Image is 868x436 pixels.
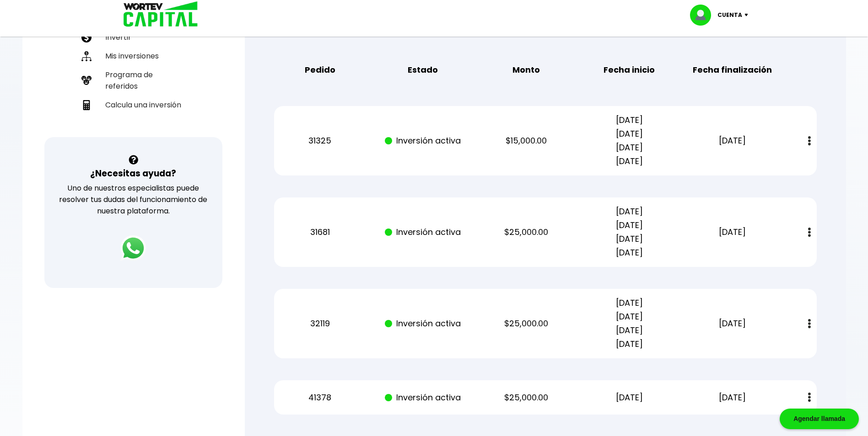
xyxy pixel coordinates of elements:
p: $25,000.00 [483,225,570,239]
p: 31325 [276,134,363,148]
p: $25,000.00 [483,317,570,330]
p: [DATE] [689,317,776,330]
b: Estado [408,63,438,77]
b: Pedido [305,63,335,77]
img: calculadora-icon.17d418c4.svg [81,100,92,110]
img: logos_whatsapp-icon.242b2217.svg [120,235,146,261]
p: 31681 [276,225,363,239]
p: [DATE] [689,225,776,239]
img: invertir-icon.b3b967d7.svg [81,32,92,43]
p: Inversión activa [380,134,467,148]
a: Invertir [78,28,189,47]
p: Inversión activa [380,317,467,330]
p: Cuenta [717,8,742,22]
p: [DATE] [DATE] [DATE] [DATE] [586,205,673,260]
p: 32119 [276,317,363,330]
ul: Capital [78,3,189,137]
p: Uno de nuestros especialistas puede resolver tus dudas del funcionamiento de nuestra plataforma. [56,182,210,217]
p: $25,000.00 [483,391,570,404]
p: [DATE] [586,391,673,404]
p: Inversión activa [380,225,467,239]
p: [DATE] [689,391,776,404]
p: 41378 [276,391,363,404]
h3: ¿Necesitas ayuda? [90,167,176,180]
img: icon-down [742,14,755,16]
p: [DATE] [689,134,776,148]
a: Programa de referidos [78,65,189,96]
p: [DATE] [DATE] [DATE] [DATE] [586,113,673,168]
b: Fecha finalización [693,63,772,77]
p: $15,000.00 [483,134,570,148]
p: [DATE] [DATE] [DATE] [DATE] [586,296,673,351]
b: Monto [512,63,540,77]
div: Agendar llamada [780,409,859,429]
b: Fecha inicio [604,63,655,77]
p: Inversión activa [380,391,467,404]
a: Calcula una inversión [78,96,189,114]
a: Mis inversiones [78,47,189,65]
img: inversiones-icon.6695dc30.svg [81,51,92,61]
img: recomiendanos-icon.9b8e9327.svg [81,75,92,85]
img: profile-image [690,5,717,26]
